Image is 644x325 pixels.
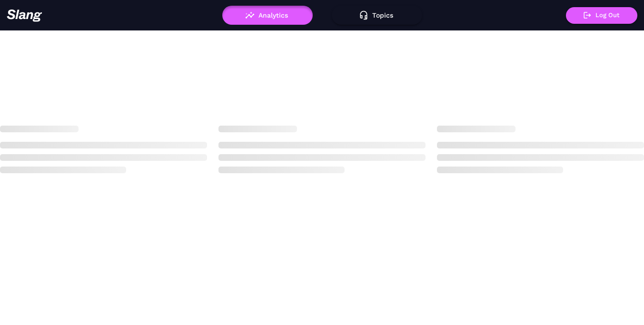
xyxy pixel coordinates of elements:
[7,9,42,22] img: 623511267c55cb56e2f2a487_logo2.png
[566,7,637,24] button: Log Out
[222,6,313,25] button: Analytics
[332,6,422,25] button: Topics
[222,11,313,18] a: Analytics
